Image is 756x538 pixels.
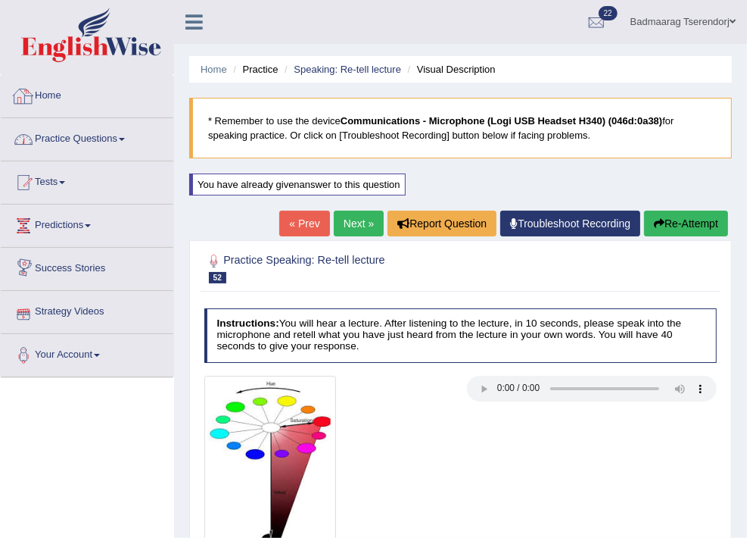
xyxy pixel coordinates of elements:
blockquote: * Remember to use the device for speaking practice. Or click on [Troubleshoot Recording] button b... [189,98,732,158]
a: Your Account [1,334,173,372]
a: Home [201,64,227,75]
a: « Prev [279,211,329,236]
a: Speaking: Re-tell lecture [294,64,401,75]
a: Home [1,75,173,113]
span: 52 [209,272,226,283]
a: Success Stories [1,248,173,286]
li: Practice [229,62,278,77]
a: Predictions [1,205,173,242]
div: You have already given answer to this question [189,174,406,195]
b: Communications - Microphone (Logi USB Headset H340) (046d:0a38) [341,115,662,127]
button: Report Question [387,211,496,236]
h2: Practice Speaking: Re-tell lecture [204,252,522,283]
span: 22 [599,6,618,20]
a: Troubleshoot Recording [500,211,640,236]
a: Next » [334,211,384,236]
a: Tests [1,161,173,199]
a: Strategy Videos [1,291,173,329]
button: Re-Attempt [644,211,728,236]
h4: You will hear a lecture. After listening to the lecture, in 10 seconds, please speak into the mic... [204,308,717,363]
b: Instructions: [216,317,278,329]
a: Practice Questions [1,118,173,156]
li: Visual Description [404,62,496,77]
